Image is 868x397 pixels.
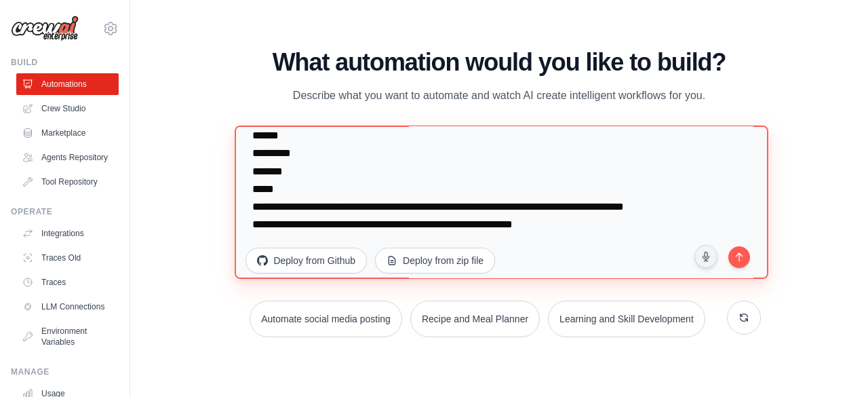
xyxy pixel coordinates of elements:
a: Agents Repository [16,147,119,168]
button: Automate social media posting [250,301,402,337]
a: LLM Connections [16,296,119,318]
a: Traces Old [16,247,119,269]
iframe: Chat Widget [800,332,868,397]
h1: What automation would you like to build? [237,49,760,76]
button: Deploy from Github [245,248,367,273]
a: Crew Studio [16,98,119,119]
a: Traces [16,271,119,293]
div: Manage [11,366,119,377]
a: Marketplace [16,122,119,144]
div: Widget de chat [800,332,868,397]
img: Logo [11,16,79,41]
div: Operate [11,206,119,217]
button: Learning and Skill Development [548,301,705,337]
a: Integrations [16,223,119,244]
a: Environment Variables [16,320,119,353]
a: Automations [16,73,119,95]
p: Describe what you want to automate and watch AI create intelligent workflows for you. [271,87,727,105]
button: Recipe and Meal Planner [410,301,540,337]
button: Deploy from zip file [375,248,495,273]
div: Build [11,57,119,68]
a: Tool Repository [16,171,119,193]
